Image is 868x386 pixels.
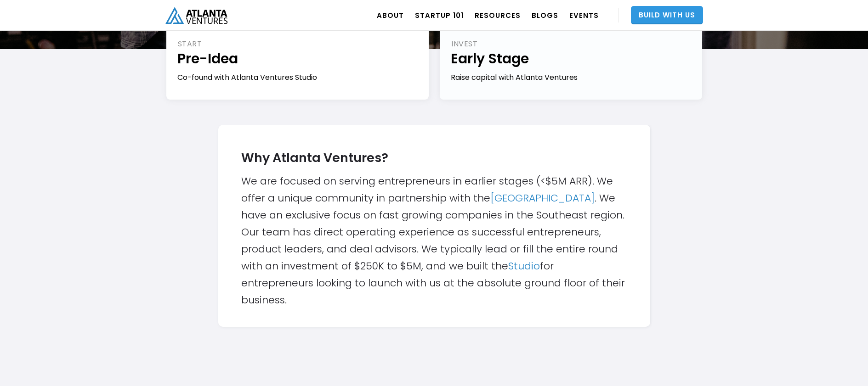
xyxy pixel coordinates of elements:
div: Co-found with Atlanta Ventures Studio [177,73,419,83]
a: [GEOGRAPHIC_DATA] [490,191,595,205]
div: We are focused on serving entrepreneurs in earlier stages (<$5M ARR). We offer a unique community... [241,143,627,308]
a: RESOURCES [475,2,521,28]
div: START [178,39,419,49]
h1: Early Stage [451,49,692,68]
strong: Why Atlanta Ventures? [241,149,388,166]
h1: Pre-Idea [177,49,419,68]
div: INVEST [451,39,692,49]
a: EVENTS [569,2,599,28]
a: Build With Us [631,6,703,24]
div: Raise capital with Atlanta Ventures [451,73,692,83]
a: BLOGS [532,2,558,28]
a: Studio [508,259,540,273]
a: Startup 101 [415,2,464,28]
a: ABOUT [377,2,404,28]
